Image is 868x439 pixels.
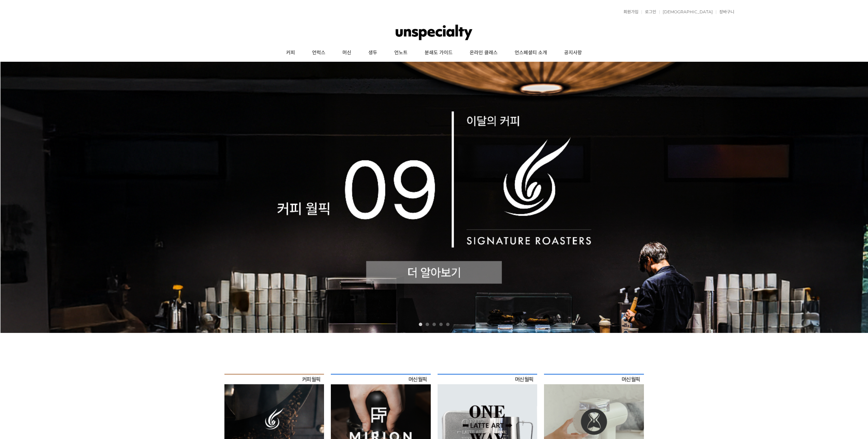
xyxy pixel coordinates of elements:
a: 언노트 [386,44,416,61]
a: 회원가입 [620,10,638,14]
a: 언럭스 [304,44,334,61]
a: 분쇄도 가이드 [416,44,461,61]
img: 언스페셜티 몰 [396,22,472,43]
a: 공지사항 [556,44,590,61]
a: [DEMOGRAPHIC_DATA] [659,10,713,14]
a: 머신 [334,44,360,61]
a: 4 [439,323,443,326]
a: 3 [432,323,436,326]
a: 온라인 클래스 [461,44,506,61]
a: 언스페셜티 소개 [506,44,556,61]
a: 5 [446,323,450,326]
a: 커피 [278,44,304,61]
a: 2 [426,323,429,326]
a: 로그인 [642,10,656,14]
a: 장바구니 [716,10,734,14]
a: 생두 [360,44,386,61]
a: 1 [419,323,422,326]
